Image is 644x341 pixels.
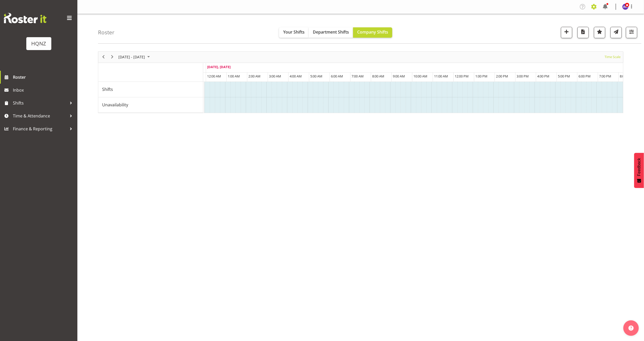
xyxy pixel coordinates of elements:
span: Roster [13,73,75,81]
span: 12:00 AM [207,74,221,78]
span: 1:00 PM [476,74,488,78]
span: 12:00 PM [455,74,469,78]
button: Add a new shift [561,27,572,38]
span: 7:00 PM [599,74,612,78]
span: 5:00 AM [311,74,323,78]
span: Time & Attendance [13,112,67,120]
button: Filter Shifts [626,27,637,38]
span: Inbox [13,86,75,94]
h4: Roster [98,29,115,35]
div: Timeline Week of August 13, 2025 [98,51,623,113]
span: 3:00 AM [269,74,281,78]
span: 2:00 PM [496,74,508,78]
button: Your Shifts [279,27,309,38]
button: Department Shifts [309,27,353,38]
span: 8:00 PM [620,74,632,78]
button: Download a PDF of the roster according to the set date range. [577,27,589,38]
img: Rosterit website logo [4,13,46,23]
div: previous period [99,52,108,62]
button: Highlight an important date within the roster. [594,27,605,38]
button: Time Scale [604,54,622,60]
button: August 2025 [118,54,152,60]
td: Unavailability resource [98,97,203,113]
span: 5:00 PM [558,74,570,78]
span: Your Shifts [283,29,305,35]
span: Shifts [13,99,67,107]
span: 6:00 PM [579,74,591,78]
img: alanna-haysmith10795.jpg [622,4,629,10]
td: Shifts resource [98,82,203,97]
span: Finance & Reporting [13,125,67,133]
span: [DATE] - [DATE] [118,54,145,60]
span: Unavailability [102,102,128,108]
span: 6:00 AM [331,74,343,78]
span: Company Shifts [357,29,388,35]
button: Next [109,54,116,60]
span: 1:00 AM [228,74,240,78]
img: help-xxl-2.png [629,326,634,331]
button: Send a list of all shifts for the selected filtered period to all rostered employees. [610,27,622,38]
span: Time Scale [604,54,621,60]
span: Department Shifts [313,29,349,35]
div: next period [108,52,117,62]
span: 9:00 AM [393,74,405,78]
span: 8:00 AM [372,74,385,78]
button: Feedback - Show survey [634,153,644,188]
button: Company Shifts [353,27,392,38]
span: 10:00 AM [414,74,428,78]
span: 11:00 AM [434,74,448,78]
button: Previous [100,54,107,60]
span: Shifts [102,86,113,92]
div: HQNZ [31,40,46,47]
span: 2:00 AM [249,74,261,78]
div: August 07 - 13, 2025 [117,52,153,62]
span: 4:00 PM [537,74,550,78]
span: 7:00 AM [352,74,364,78]
span: 4:00 AM [290,74,302,78]
span: 3:00 PM [517,74,529,78]
span: Feedback [637,158,641,176]
span: [DATE], [DATE] [207,65,231,69]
